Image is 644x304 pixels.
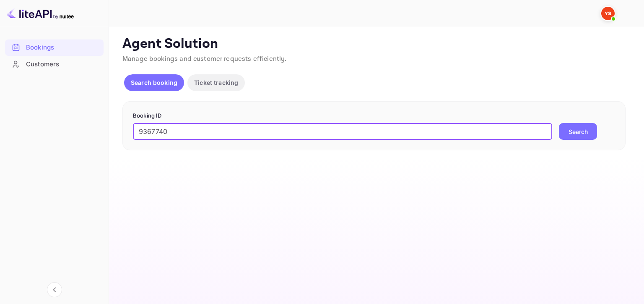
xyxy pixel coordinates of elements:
[5,39,104,56] div: Bookings
[601,7,615,20] img: Yandex Support
[122,55,287,63] span: Manage bookings and customer requests efficiently.
[26,43,99,52] div: Bookings
[559,123,597,140] button: Search
[122,36,629,52] p: Agent Solution
[47,282,62,297] button: Collapse navigation
[5,56,104,73] div: Customers
[5,39,104,55] a: Bookings
[7,7,74,20] img: LiteAPI logo
[133,112,615,120] p: Booking ID
[26,60,99,69] div: Customers
[133,123,552,140] input: Enter Booking ID (e.g., 63782194)
[5,56,104,72] a: Customers
[131,78,177,87] p: Search booking
[194,78,238,87] p: Ticket tracking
